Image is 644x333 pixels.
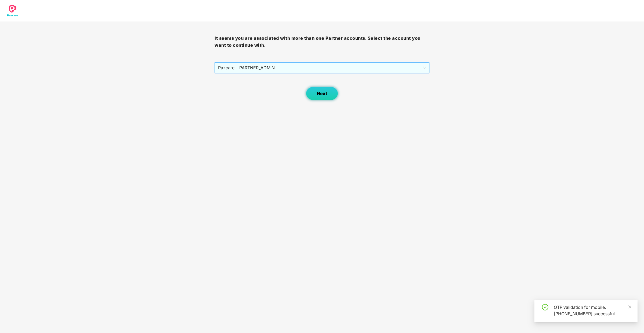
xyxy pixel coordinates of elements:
span: Pazcare - PARTNER_ADMIN [218,63,426,73]
span: close [628,305,632,309]
h3: It seems you are associated with more than one Partner accounts. Select the account you want to c... [215,35,429,49]
div: OTP validation for mobile: [PHONE_NUMBER] successful [554,304,631,317]
span: Next [317,91,327,96]
span: check-circle [542,304,548,310]
button: Next [306,87,338,100]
